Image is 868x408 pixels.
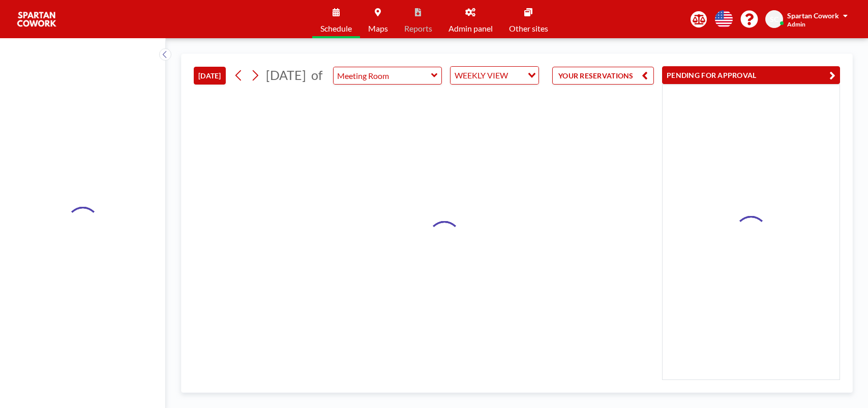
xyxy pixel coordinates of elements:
[266,67,306,83] span: [DATE]
[368,24,388,33] span: Maps
[448,24,493,33] span: Admin panel
[16,9,57,30] img: organization-logo
[334,67,431,84] input: Meeting Room
[453,69,510,82] span: WEEKLY VIEW
[451,67,538,84] div: Search for option
[662,66,840,84] button: PENDING FOR APPROVAL
[770,15,779,24] span: SC
[509,24,548,33] span: Other sites
[194,67,226,85] button: [DATE]
[320,24,352,33] span: Schedule
[787,20,805,28] span: Admin
[311,67,322,83] span: of
[511,69,522,82] input: Search for option
[787,11,839,20] span: Spartan Cowork
[404,24,432,33] span: Reports
[552,67,654,85] button: YOUR RESERVATIONS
